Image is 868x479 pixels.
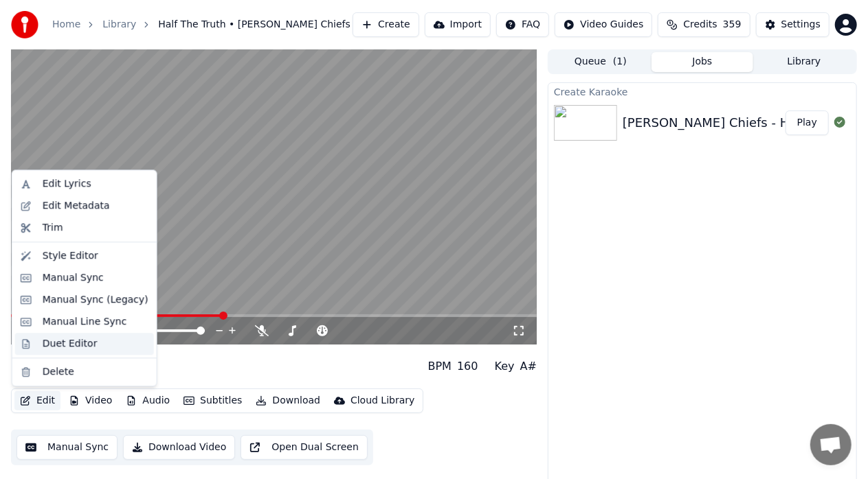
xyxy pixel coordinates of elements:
div: BPM [428,358,452,375]
div: Cloud Library [350,394,414,408]
div: Open chat [810,424,852,465]
button: Edit [14,391,60,410]
div: Create Karaoke [548,83,856,100]
div: Trim [43,221,63,235]
button: Jobs [652,52,753,72]
nav: breadcrumb [52,18,350,32]
span: ( 1 ) [613,55,627,69]
a: Library [102,18,136,32]
div: Edit Lyrics [43,177,91,191]
button: Settings [756,12,830,37]
button: Video [63,391,118,410]
button: Play [786,110,829,135]
button: Subtitles [178,391,247,410]
button: FAQ [496,12,549,37]
div: Manual Sync (Legacy) [43,293,148,307]
button: Queue [550,52,652,72]
button: Audio [120,391,175,410]
div: Style Editor [43,249,98,263]
button: Open Dual Screen [241,435,368,460]
button: Video Guides [555,12,652,37]
div: A# [520,358,537,375]
a: Home [52,18,80,32]
div: Key [495,358,515,375]
div: Edit Metadata [43,199,110,213]
button: Download Video [123,435,235,460]
div: 160 [457,358,478,375]
div: Manual Sync [43,271,104,285]
span: Half The Truth • [PERSON_NAME] Chiefs [158,18,350,32]
button: Library [753,52,855,72]
button: Manual Sync [16,435,118,460]
button: Download [250,391,326,410]
button: Create [353,12,419,37]
button: Import [425,12,491,37]
button: Credits359 [658,12,750,37]
div: Delete [43,365,74,379]
div: Manual Line Sync [43,315,127,329]
img: youka [11,11,38,38]
span: 359 [723,18,742,32]
span: Credits [683,18,717,32]
div: Settings [781,18,821,32]
div: [PERSON_NAME] Chiefs - Half The Truth [623,113,867,132]
div: Duet Editor [43,337,98,351]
